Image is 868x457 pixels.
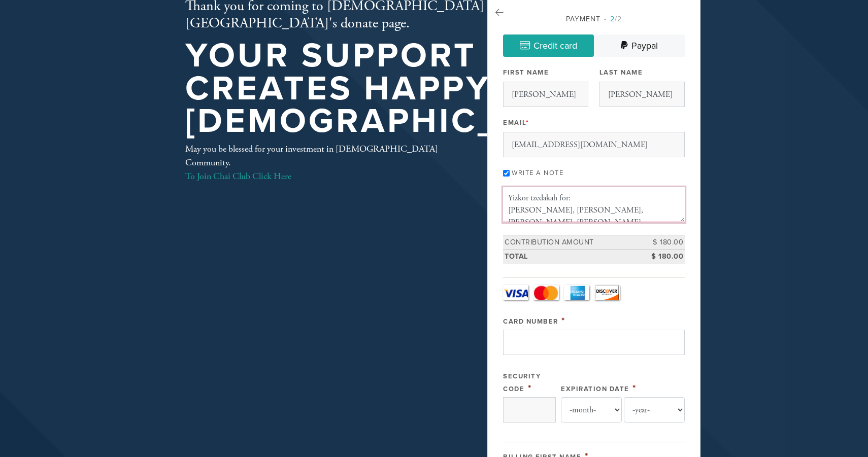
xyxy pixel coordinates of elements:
td: Contribution Amount [503,235,639,250]
label: Expiration Date [561,385,629,393]
label: Write a note [512,169,563,177]
label: Email [503,118,529,127]
label: First Name [503,68,549,77]
td: Total [503,250,639,264]
a: To Join Chai Club Click Here [185,170,291,182]
span: This field is required. [561,315,565,326]
span: This field is required. [526,119,529,127]
label: Last Name [599,68,643,77]
div: Payment [503,14,685,24]
span: 2 [610,15,615,23]
span: /2 [604,15,622,23]
a: MasterCard [533,285,559,300]
a: Visa [503,285,528,300]
select: Expiration Date month [561,397,622,423]
label: Card Number [503,318,558,326]
select: Expiration Date year [624,397,685,423]
td: $ 180.00 [639,235,685,250]
div: May you be blessed for your investment in [DEMOGRAPHIC_DATA] Community. [185,142,454,183]
a: Amex [564,285,589,300]
a: Credit card [503,34,594,57]
span: This field is required. [528,382,532,394]
span: This field is required. [632,382,637,394]
td: $ 180.00 [639,250,685,264]
h1: Your support creates happy [DEMOGRAPHIC_DATA]! [185,40,621,138]
label: Security Code [503,372,541,393]
a: Paypal [594,34,685,57]
a: Discover [594,285,620,300]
